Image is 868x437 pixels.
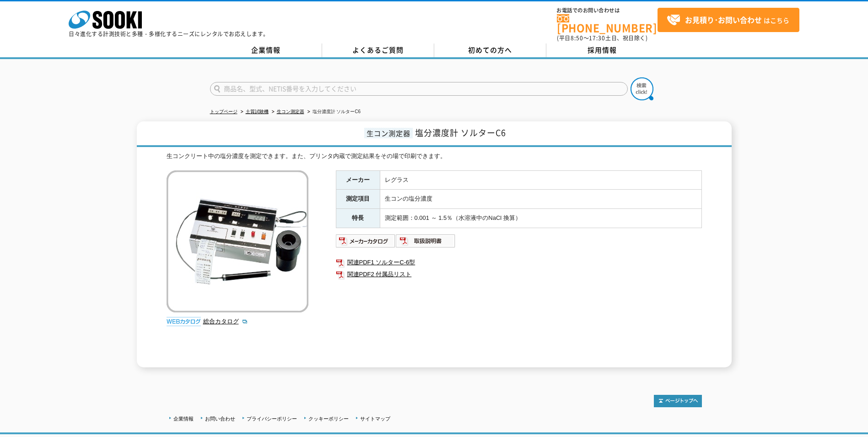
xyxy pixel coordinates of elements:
span: お電話でのお問い合わせは [557,8,658,13]
img: トップページへ [654,395,702,407]
span: はこちら [667,13,789,27]
span: 17:30 [589,34,605,42]
a: 取扱説明書 [396,240,456,246]
img: メーカーカタログ [336,234,396,248]
span: 初めての方へ [468,45,512,55]
a: サイトマップ [360,416,390,421]
a: お問い合わせ [205,416,235,421]
strong: お見積り･お問い合わせ [685,14,762,25]
a: トップページ [210,109,237,114]
p: 日々進化する計測技術と多種・多様化するニーズにレンタルでお応えします。 [69,31,269,37]
a: 企業情報 [210,44,322,57]
a: メーカーカタログ [336,240,396,246]
td: 生コンの塩分濃度 [380,190,701,209]
a: 関連PDF2 付属品リスト [336,268,702,280]
th: 測定項目 [336,190,380,209]
a: 生コン測定器 [277,109,304,114]
a: 採用情報 [546,44,658,57]
a: 初めての方へ [434,44,546,57]
img: webカタログ [167,317,201,326]
span: (平日 ～ 土日、祝日除く) [557,34,647,42]
span: 生コン測定器 [364,128,413,138]
span: 塩分濃度計 ソルターC6 [415,126,506,139]
li: 塩分濃度計 ソルターC6 [306,107,361,117]
a: よくあるご質問 [322,44,434,57]
a: 関連PDF1 ソルターC-6型 [336,257,702,268]
input: 商品名、型式、NETIS番号を入力してください [210,82,628,96]
td: レグラス [380,170,701,190]
td: 測定範囲：0.001 ～ 1.5％（水溶液中のNaCl 換算） [380,209,701,228]
a: 総合カタログ [203,318,248,325]
img: 塩分濃度計 ソルターC6 [167,170,308,312]
div: 生コンクリート中の塩分濃度を測定できます。また、プリンタ内蔵で測定結果をその場で印刷できます。 [167,152,702,161]
th: メーカー [336,170,380,190]
img: btn_search.png [631,77,653,100]
a: 企業情報 [173,416,194,421]
th: 特長 [336,209,380,228]
a: プライバシーポリシー [247,416,297,421]
a: 土質試験機 [246,109,269,114]
span: 8:50 [571,34,583,42]
a: クッキーポリシー [308,416,349,421]
a: お見積り･お問い合わせはこちら [658,8,799,32]
img: 取扱説明書 [396,234,456,248]
a: [PHONE_NUMBER] [557,14,658,33]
